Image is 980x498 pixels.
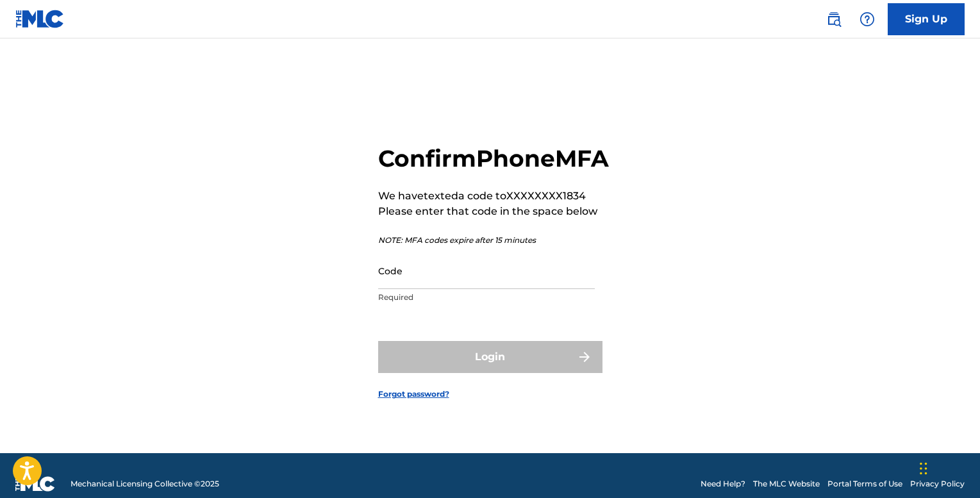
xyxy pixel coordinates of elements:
[15,476,55,492] img: logo
[71,478,219,490] span: Mechanical Licensing Collective © 2025
[827,478,902,490] a: Portal Terms of Use
[753,478,820,490] a: The MLC Website
[378,204,609,219] p: Please enter that code in the space below
[15,10,65,28] img: MLC Logo
[888,3,965,35] a: Sign Up
[860,12,875,27] img: help
[378,144,609,173] h2: Confirm Phone MFA
[378,235,609,246] p: NOTE: MFA codes expire after 15 minutes
[378,292,595,303] p: Required
[854,6,880,32] div: Help
[826,12,842,27] img: search
[916,436,980,498] iframe: Chat Widget
[920,449,927,488] div: Drag
[378,388,449,400] a: Forgot password?
[701,478,745,490] a: Need Help?
[910,478,965,490] a: Privacy Policy
[378,188,609,204] p: We have texted a code to XXXXXXXX1834
[821,6,847,32] a: Public Search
